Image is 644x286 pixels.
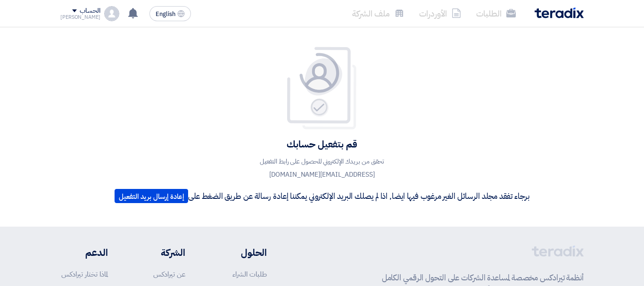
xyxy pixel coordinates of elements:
a: لماذا تختار تيرادكس [61,269,108,279]
a: طلبات الشراء [232,269,267,279]
a: عن تيرادكس [153,269,185,279]
span: English [156,11,175,17]
img: Your account is pending for verification [284,46,360,131]
button: English [149,6,191,21]
div: الحساب [80,7,100,15]
img: profile_test.png [104,6,119,21]
div: [PERSON_NAME] [60,15,100,20]
p: برجاء تفقد مجلد الرسائل الغير مرغوب فيها ايضا, اذا لم يصلك البريد الإلكتروني يمكننا إعادة رسالة ع... [115,189,529,203]
li: الشركة [136,245,185,260]
img: Teradix logo [535,8,584,18]
button: إعادة إرسال بريد التفعيل [115,189,188,203]
h4: قم بتفعيل حسابك [115,138,529,150]
p: تحقق من بريدك الإلكتروني للحصول على رابط التفعيل [EMAIL_ADDRESS][DOMAIN_NAME] [237,155,407,181]
li: الدعم [60,245,108,260]
li: الحلول [214,245,267,260]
